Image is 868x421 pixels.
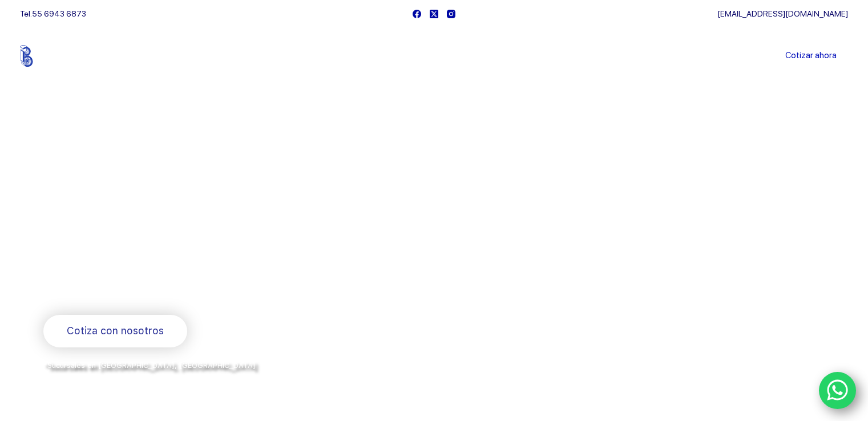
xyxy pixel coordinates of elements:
[430,10,438,18] a: X (Twitter)
[43,374,320,383] span: y envíos a todo [GEOGRAPHIC_DATA] por la paquetería de su preferencia
[300,27,568,84] nav: Menu Principal
[43,315,187,347] a: Cotiza con nosotros
[447,10,455,18] a: Instagram
[43,285,269,299] span: Rodamientos y refacciones industriales
[774,44,848,67] a: Cotizar ahora
[67,323,164,339] span: Cotiza con nosotros
[717,9,848,18] a: [EMAIL_ADDRESS][DOMAIN_NAME]
[43,170,189,184] span: Bienvenido a Balerytodo®
[819,372,857,410] a: WhatsApp
[32,9,86,18] a: 55 6943 6873
[43,361,256,370] span: *Sucursales en [GEOGRAPHIC_DATA], [GEOGRAPHIC_DATA]
[20,9,86,18] span: Tel.
[413,10,421,18] a: Facebook
[20,45,91,67] img: Balerytodo
[43,195,419,273] span: Somos los doctores de la industria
